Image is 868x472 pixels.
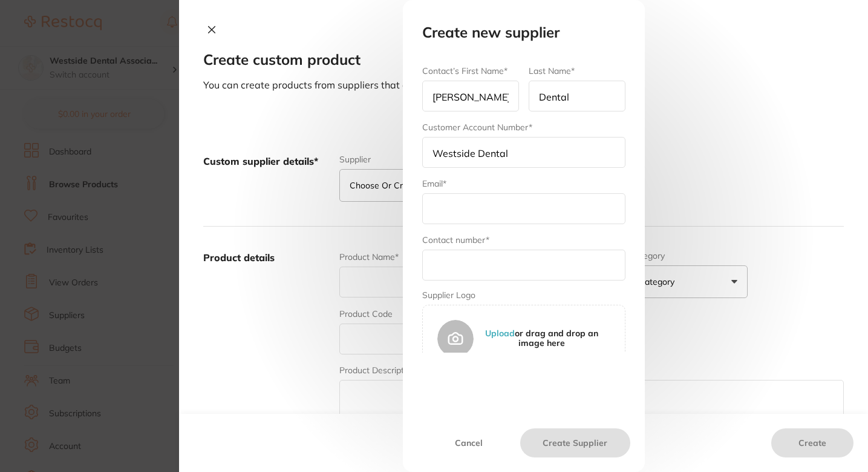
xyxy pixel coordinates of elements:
button: Upload [485,328,515,338]
label: Email* [422,179,446,188]
img: Supplier Photo [437,320,474,357]
label: Supplier Logo [422,290,625,300]
button: Create Supplier [520,428,630,457]
h2: Create new supplier [422,24,625,41]
label: Contact’s First Name* [422,66,507,76]
p: or drag and drop an image here [474,328,610,348]
label: Customer Account Number* [422,122,532,132]
label: Contact number* [422,235,489,245]
label: Last Name* [529,66,575,76]
button: Cancel [417,428,521,457]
